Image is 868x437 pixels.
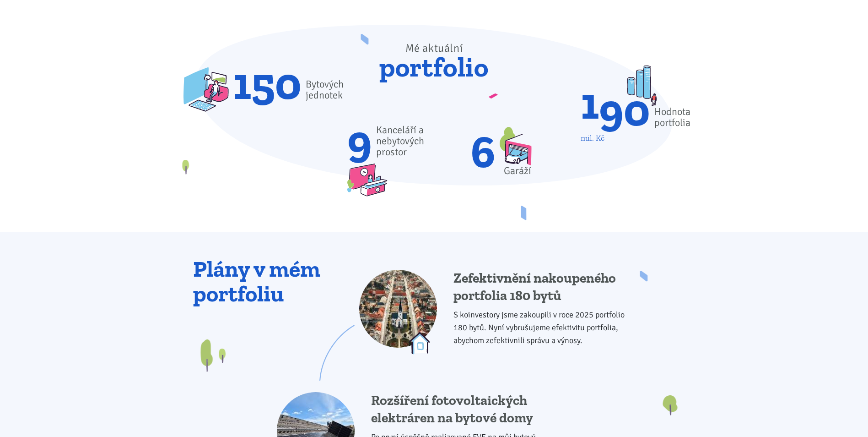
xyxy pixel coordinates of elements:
span: portfolio [379,30,488,79]
span: 6 [471,133,496,170]
div: mil. Kč [581,135,608,141]
span: Kanceláří a nebytových prostor [376,125,425,158]
span: Mé aktuální [405,41,463,55]
div: 1 [581,85,599,121]
div: Hodnota portfolia [654,106,690,128]
span: 9 [347,123,372,159]
span: 150 [233,65,302,102]
span: Bytových jednotek [306,79,344,101]
div: 90 [599,92,650,128]
div: Garáží [500,165,532,176]
p: S koinvestory jsme zakoupili v roce 2025 portfolio 180 bytů. Nyní vybrušujeme efektivitu portfoli... [453,308,634,347]
h4: Zefektivnění nakoupeného portfolia 180 bytů [453,270,634,304]
h4: Rozšíření fotovoltaických elektráren na bytové domy [371,392,551,426]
